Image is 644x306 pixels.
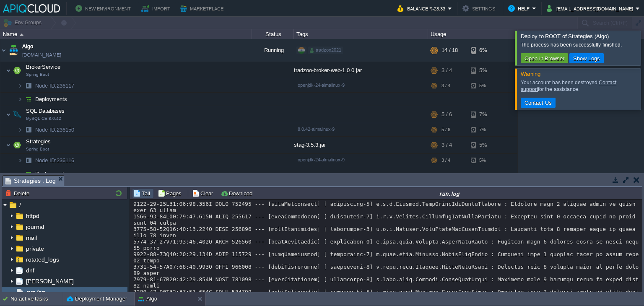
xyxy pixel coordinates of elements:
[192,189,216,197] button: Clear
[471,154,498,167] div: 5%
[11,106,23,123] img: AMDAwAAAACH5BAEAAAAALAAAAAABAAEAAAICRAEAOw==
[25,64,62,70] a: BrokerServiceSpring Boot
[521,71,540,77] span: Warning
[25,138,52,145] span: Strategies
[75,3,133,13] button: New Environment
[221,189,255,197] button: Download
[294,62,428,79] div: tradzoo-broker-web-1.0.0.jar
[471,137,498,153] div: 5%
[141,3,173,13] button: Import
[22,42,33,51] a: Algo
[522,54,567,62] button: Open in Browser
[34,170,68,177] span: Deployments
[521,33,609,39] span: Deploy to ROOT of Strategies (Algo)
[308,47,343,54] div: tradzoo2021
[258,190,641,197] div: run.log
[462,3,498,13] button: Settings
[294,137,428,153] div: stag-3.5.3.jar
[471,39,498,62] div: 6%
[158,189,184,197] button: Pages
[34,126,75,133] a: Node ID:236150
[34,82,75,89] span: 236117
[441,137,452,153] div: 3 / 4
[11,62,23,79] img: AMDAwAAAACH5BAEAAAAALAAAAAABAAEAAAICRAEAOw==
[24,223,45,231] a: journal
[67,295,127,303] button: Deployment Manager
[23,79,34,92] img: AMDAwAAAACH5BAEAAAAALAAAAAABAAEAAAICRAEAOw==
[25,108,66,114] a: SQL DatabasesMySQL CE 8.0.42
[34,157,75,164] span: 236116
[10,292,63,306] div: No active tasks
[138,295,157,303] button: Algo
[24,245,45,252] a: private
[441,154,450,167] div: 3 / 4
[298,157,345,162] span: openjdk-24-almalinux-9
[18,167,23,180] img: AMDAwAAAACH5BAEAAAAALAAAAAABAAEAAAICRAEAOw==
[25,138,52,145] a: StrategiesSpring Boot
[23,167,34,180] img: AMDAwAAAACH5BAEAAAAALAAAAAABAAEAAAICRAEAOw==
[35,127,57,133] span: Node ID:
[18,123,23,136] img: AMDAwAAAACH5BAEAAAAALAAAAAABAAEAAAICRAEAOw==
[3,4,60,13] img: APIQCloud
[24,277,75,285] a: [PERSON_NAME]
[471,106,498,123] div: 7%
[24,234,38,241] a: mail
[18,93,23,106] img: AMDAwAAAACH5BAEAAAAALAAAAAABAAEAAAICRAEAOw==
[34,96,68,103] a: Deployments
[298,127,335,132] span: 8.0.42-almalinux-9
[1,29,252,39] div: Name
[252,29,293,39] div: Status
[18,79,23,92] img: AMDAwAAAACH5BAEAAAAALAAAAAABAAEAAAICRAEAOw==
[35,157,57,163] span: Node ID:
[35,83,57,89] span: Node ID:
[6,62,11,79] img: AMDAwAAAACH5BAEAAAAALAAAAAABAAEAAAICRAEAOw==
[441,123,450,136] div: 5 / 6
[26,72,49,77] span: Spring Boot
[441,106,452,123] div: 5 / 6
[471,123,498,136] div: 7%
[294,29,428,39] div: Tags
[0,39,7,62] img: AMDAwAAAACH5BAEAAAAALAAAAAABAAEAAAICRAEAOw==
[22,51,61,59] a: [DOMAIN_NAME]
[34,157,75,164] a: Node ID:236116
[252,39,294,62] div: Running
[24,267,36,274] a: dnf
[25,107,66,114] span: SQL Databases
[23,154,34,167] img: AMDAwAAAACH5BAEAAAAALAAAAAABAAEAAAICRAEAOw==
[6,137,11,153] img: AMDAwAAAACH5BAEAAAAALAAAAAABAAEAAAICRAEAOw==
[471,79,498,92] div: 5%
[508,3,532,13] button: Help
[24,256,60,263] a: rotated_logs
[471,62,498,79] div: 5%
[24,212,41,220] a: httpd
[180,3,226,13] button: Marketplace
[18,154,23,167] img: AMDAwAAAACH5BAEAAAAALAAAAAABAAEAAAICRAEAOw==
[441,79,450,92] div: 3 / 4
[397,3,448,13] button: Balance ₹-28.33
[34,126,75,133] span: 236150
[20,34,23,36] img: AMDAwAAAACH5BAEAAAAALAAAAAABAAEAAAICRAEAOw==
[34,82,75,89] a: Node ID:236117
[26,116,61,121] span: MySQL CE 8.0.42
[521,41,639,48] div: The process has been successfully finished.
[6,106,11,123] img: AMDAwAAAACH5BAEAAAAALAAAAAABAAEAAAICRAEAOw==
[18,201,22,209] a: /
[441,39,458,62] div: 14 / 18
[5,189,32,197] button: Delete
[441,62,452,79] div: 3 / 4
[428,29,517,39] div: Usage
[521,79,639,93] div: Your account has been destroyed. for the assistance.
[26,147,49,152] span: Spring Boot
[8,39,19,62] img: AMDAwAAAACH5BAEAAAAALAAAAAABAAEAAAICRAEAOw==
[24,288,46,296] a: run.log
[11,137,23,153] img: AMDAwAAAACH5BAEAAAAALAAAAAABAAEAAAICRAEAOw==
[571,54,602,62] button: Show Logs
